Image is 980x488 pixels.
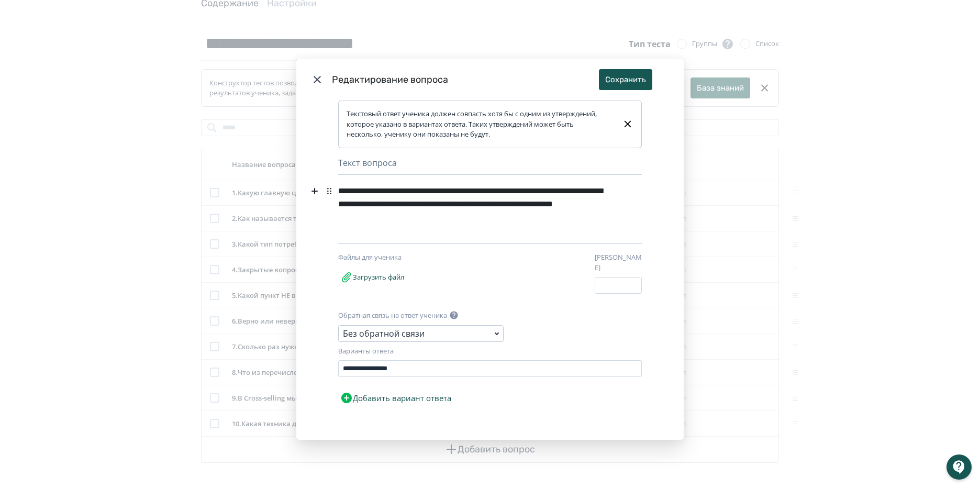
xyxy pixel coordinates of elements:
[599,69,652,90] button: Сохранить
[595,252,642,273] label: [PERSON_NAME]
[338,387,453,408] button: Добавить вариант ответа
[338,157,642,175] div: Текст вопроса
[338,310,447,321] label: Обратная связь на ответ ученика
[347,109,614,140] div: Текстовый ответ ученика должен совпасть хотя бы с одним из утверждений, которое указано в вариант...
[338,346,394,357] label: Варианты ответа
[338,252,448,263] div: Файлы для ученика
[296,59,684,440] div: Modal
[332,73,599,87] div: Редактирование вопроса
[343,327,425,340] div: Без обратной связи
